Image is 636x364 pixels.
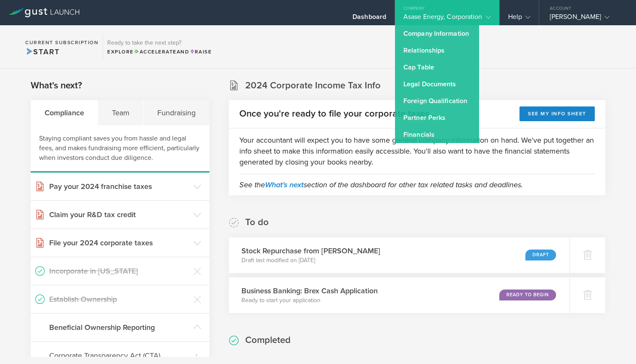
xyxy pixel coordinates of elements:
[107,48,212,56] div: Explore
[49,181,189,192] h3: Pay your 2024 franchise taxes
[25,47,59,56] span: Start
[49,209,189,220] h3: Claim your R&D tax credit
[519,106,595,121] button: See my info sheet
[49,237,189,248] h3: File your 2024 corporate taxes
[31,100,98,125] div: Compliance
[403,13,491,25] div: Asase Energy, Corporation
[25,40,98,45] h2: Current Subscription
[499,290,556,300] div: Ready to Begin
[49,322,189,333] h3: Beneficial Ownership Reporting
[241,256,380,265] p: Draft last modified on [DATE]
[245,334,291,346] h2: Completed
[525,250,556,260] div: Draft
[189,49,212,55] span: Raise
[239,180,523,189] em: See the section of the dashboard for other tax related tasks and deadlines.
[98,100,143,125] div: Team
[241,296,378,305] p: Ready to start your application
[239,108,436,120] h2: Once you're ready to file your corporate taxes...
[143,100,209,125] div: Fundraising
[508,13,530,25] div: Help
[49,266,189,276] h3: Incorporate in [US_STATE]
[550,13,621,25] div: [PERSON_NAME]
[241,245,380,256] h3: Stock Repurchase from [PERSON_NAME]
[134,49,177,55] span: Accelerate
[352,13,386,25] div: Dashboard
[229,356,308,363] a: Download all documents (ZIP)
[229,277,570,313] div: Business Banking: Brex Cash ApplicationReady to start your applicationReady to Begin
[31,125,209,173] div: Staying compliant saves you from hassle and legal fees, and makes fundraising more efficient, par...
[245,80,381,92] h2: 2024 Corporate Income Tax Info
[49,294,189,305] h3: Establish Ownership
[134,49,190,55] span: and
[31,80,82,92] h2: What's next?
[107,40,212,46] h3: Ready to take the next step?
[245,216,269,228] h2: To do
[229,237,570,273] div: Stock Repurchase from [PERSON_NAME]Draft last modified on [DATE]Draft
[241,285,378,296] h3: Business Banking: Brex Cash Application
[265,180,304,189] a: What's next
[103,34,216,60] div: Ready to take the next step?ExploreAccelerateandRaise
[239,135,595,167] p: Your accountant will expect you to have some general company information on hand. We've put toget...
